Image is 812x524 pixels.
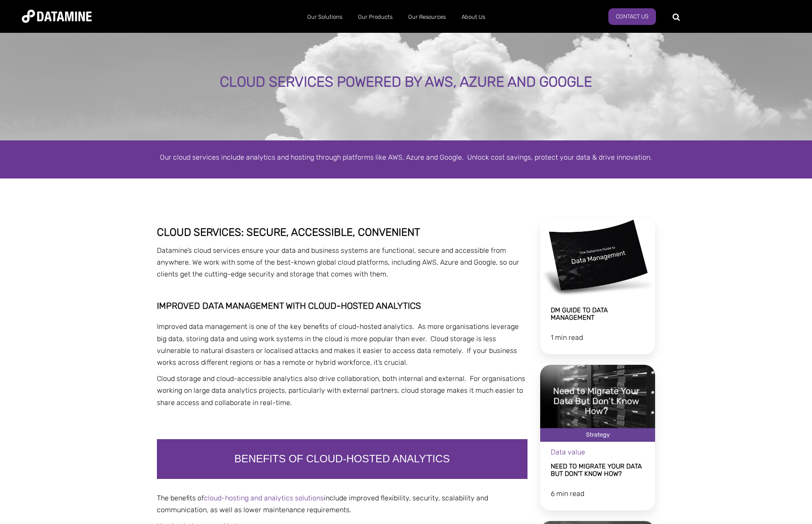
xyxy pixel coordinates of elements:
a: Our Solutions [299,6,350,28]
span: Improved data management with cloud-hosted analytics [157,300,421,311]
span: BENEFITS OF CLOUD-HOSTED ANALYTICS [234,453,450,465]
p: The benefits of include improved flexibility, security, scalability and communication, as well as... [157,492,527,516]
a: Our Products [350,6,400,28]
span: Improved data management is one of the key benefits of cloud-hosted analytics. As more organisati... [157,322,519,367]
a: Contact us [608,8,656,25]
a: Our Resources [400,6,454,28]
span: Cloud services: Secure, accessible, convenient [157,226,420,238]
p: Our cloud services include analytics and hosting through platforms like AWS, Azure and Google. Un... [157,151,655,163]
img: Datamine [22,10,92,23]
p: Datamine’s cloud services ensure your data and business systems are functional, secure and access... [157,245,527,280]
div: Cloud Services Powered by AWS, Azure and Google [92,74,719,90]
span: Cloud storage and cloud-accessible analytics also drive collaboration, both internal and external... [157,374,525,406]
a: cloud-hosting and analytics solutions [204,494,324,502]
a: About Us [454,6,493,28]
span: Data value [551,448,585,456]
